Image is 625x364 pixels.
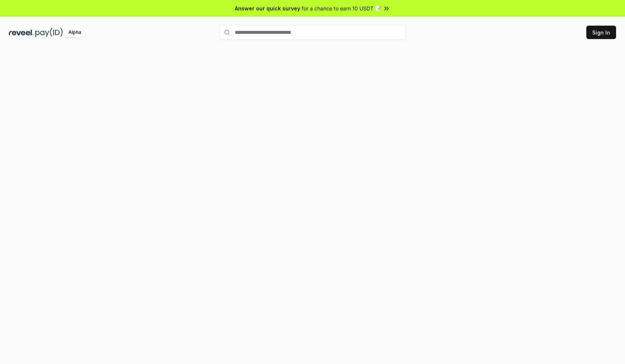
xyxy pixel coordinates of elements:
[64,28,85,37] div: Alpha
[302,4,381,12] span: for a chance to earn 10 USDT 📝
[35,28,63,37] img: pay_id
[9,28,34,37] img: reveel_dark
[235,4,300,12] span: Answer our quick survey
[586,26,616,39] button: Sign In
